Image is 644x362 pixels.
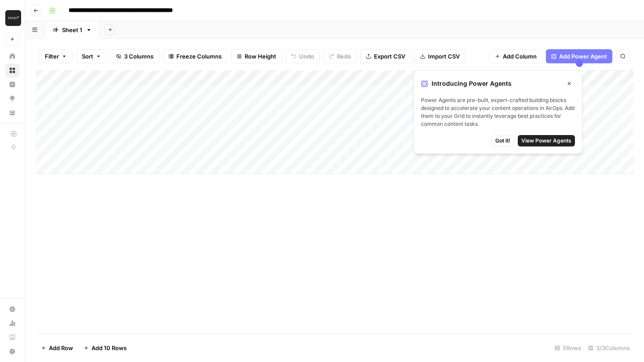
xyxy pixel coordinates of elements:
[110,49,159,63] button: 3 Columns
[5,302,19,316] a: Settings
[5,7,19,29] button: Workspace: Klaviyo
[5,330,19,344] a: Learning Hub
[62,26,82,34] div: Sheet 1
[49,344,73,352] span: Add Row
[585,341,633,355] div: 3/3 Columns
[518,135,575,146] button: View Power Agents
[5,63,19,77] a: Browse
[45,21,99,39] a: Sheet 1
[45,52,59,61] span: Filter
[414,49,465,63] button: Import CSV
[491,135,514,146] button: Got it!
[5,316,19,330] a: Usage
[323,49,357,63] button: Redo
[39,49,73,63] button: Filter
[231,49,282,63] button: Row Height
[285,49,320,63] button: Undo
[82,52,93,61] span: Sort
[551,341,585,355] div: 5 Rows
[5,344,19,358] button: Help + Support
[91,344,127,352] span: Add 10 Rows
[5,49,19,63] a: Home
[299,52,314,61] span: Undo
[245,52,276,61] span: Row Height
[36,341,78,355] button: Add Row
[78,341,132,355] button: Add 10 Rows
[5,10,21,26] img: Klaviyo Logo
[495,137,510,145] span: Got it!
[546,49,612,63] button: Add Power Agent
[337,52,351,61] span: Redo
[503,52,537,61] span: Add Column
[428,52,460,61] span: Import CSV
[124,52,154,61] span: 3 Columns
[5,91,19,106] a: Opportunities
[421,78,575,89] div: Introducing Power Agents
[176,52,222,61] span: Freeze Columns
[559,52,607,61] span: Add Power Agent
[163,49,227,63] button: Freeze Columns
[421,96,575,128] span: Power Agents are pre-built, expert-crafted building blocks designed to accelerate your content op...
[76,49,107,63] button: Sort
[489,49,542,63] button: Add Column
[521,137,571,145] span: View Power Agents
[374,52,405,61] span: Export CSV
[5,77,19,91] a: Insights
[5,106,19,120] a: Your Data
[360,49,411,63] button: Export CSV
